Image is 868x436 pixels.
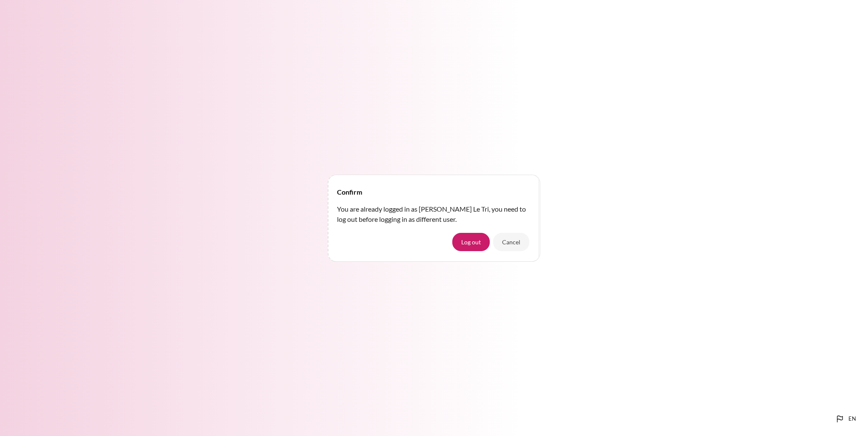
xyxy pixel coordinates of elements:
[452,233,490,251] button: Log out
[493,233,529,251] button: Cancel
[848,415,856,423] span: en
[831,411,859,428] button: Languages
[337,204,531,224] p: You are already logged in as [PERSON_NAME] Le Tri, you need to log out before logging in as diffe...
[337,187,362,197] h4: Confirm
